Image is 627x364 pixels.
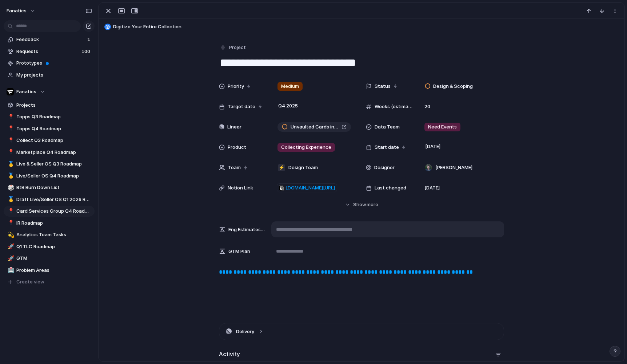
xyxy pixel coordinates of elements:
a: Projects [4,100,95,111]
button: 🥇 [7,160,14,168]
a: Unvaulted Cards in Collection [277,122,351,132]
button: 🚀 [7,243,14,250]
span: Draft Live/Seller OS Q1 2026 Roadmap [16,196,92,203]
span: Start date [375,144,399,151]
div: 📍Collect Q3 Roadmap [4,135,95,146]
button: 🎲 [7,184,14,191]
a: 🚀Q1 TLC Roadmap [4,241,95,252]
span: Q4 2025 [276,102,300,110]
button: 📍 [7,208,14,215]
div: 📍 [8,136,13,145]
button: 💫 [7,231,14,238]
span: Status [375,83,391,90]
span: GTM Plan [228,248,250,255]
span: Collect Q3 Roadmap [16,137,92,144]
button: fanatics [3,5,39,17]
span: Live/Seller OS Q4 Roadmap [16,172,92,180]
button: 🏥 [7,267,14,274]
button: 📍 [7,220,14,227]
a: 🥇Draft Live/Seller OS Q1 2026 Roadmap [4,194,95,205]
span: Weeks (estimate) [375,103,412,110]
span: 1 [87,36,92,43]
div: 🏥 [8,266,13,274]
span: Topps Q4 Roadmap [16,125,92,132]
a: 🏥Problem Areas [4,265,95,276]
div: 📍Topps Q3 Roadmap [4,111,95,122]
span: Prototypes [16,60,92,67]
span: [PERSON_NAME] [435,164,472,171]
span: Product [228,144,246,151]
a: 📍Marketplace Q4 Roadmap [4,147,95,158]
div: 📍 [8,124,13,133]
span: [DOMAIN_NAME][URL] [286,184,335,192]
a: 🎲BtB Burn Down List [4,182,95,193]
div: 🚀 [8,242,13,251]
span: Designer [374,164,395,171]
div: 🚀 [8,254,13,263]
h2: Activity [219,350,240,359]
button: Project [218,42,248,53]
span: Fanatics [16,88,36,95]
span: Medium [281,83,299,90]
span: Design & Scoping [433,83,473,90]
a: Feedback1 [4,34,95,45]
span: Project [229,44,246,51]
div: 💫 [8,231,13,239]
div: 📍 [8,148,13,156]
span: Q1 TLC Roadmap [16,243,92,250]
button: Digitize Your Entire Collection [102,21,621,33]
div: ⚡ [278,164,285,171]
button: Delivery [219,323,504,340]
span: more [367,201,378,208]
span: fanatics [7,7,27,15]
span: Feedback [16,36,85,43]
span: Data Team [375,123,400,131]
span: My projects [16,71,92,79]
span: Card Services Group Q4 Roadmap [16,208,92,215]
div: 📍 [8,207,13,216]
button: Fanatics [4,86,95,97]
button: Showmore [219,198,504,211]
div: 🥇 [8,160,13,168]
a: 💫Analytics Team Tasks [4,229,95,240]
span: IR Roadmap [16,220,92,227]
span: Eng Estimates (B/iOs/A/W) in Cycles [228,226,265,233]
a: 🥇Live/Seller OS Q4 Roadmap [4,171,95,181]
span: [DATE] [423,142,443,151]
div: 🥇 [8,195,13,204]
a: 🥇Live & Seller OS Q3 Roadmap [4,159,95,169]
button: 📍 [7,125,14,132]
button: 🥇 [7,172,14,180]
a: 🚀GTM [4,253,95,264]
span: BtB Burn Down List [16,184,92,191]
span: Priority [228,83,244,90]
a: 📍IR Roadmap [4,218,95,229]
span: Collecting Experience [281,144,331,151]
a: Requests100 [4,46,95,57]
a: 📍Card Services Group Q4 Roadmap [4,206,95,217]
span: Requests [16,48,79,55]
button: 📍 [7,149,14,156]
div: 🎲 [8,184,13,192]
span: 20 [422,103,433,110]
span: Need Events [428,123,457,131]
span: Design Team [288,164,318,171]
span: Show [353,201,366,208]
span: [DATE] [424,184,440,192]
span: Linear [227,123,241,131]
span: Unvaulted Cards in Collection [291,123,339,131]
span: Digitize Your Entire Collection [113,23,621,30]
span: Problem Areas [16,267,92,274]
span: Create view [16,278,44,286]
span: Last changed [375,184,406,192]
